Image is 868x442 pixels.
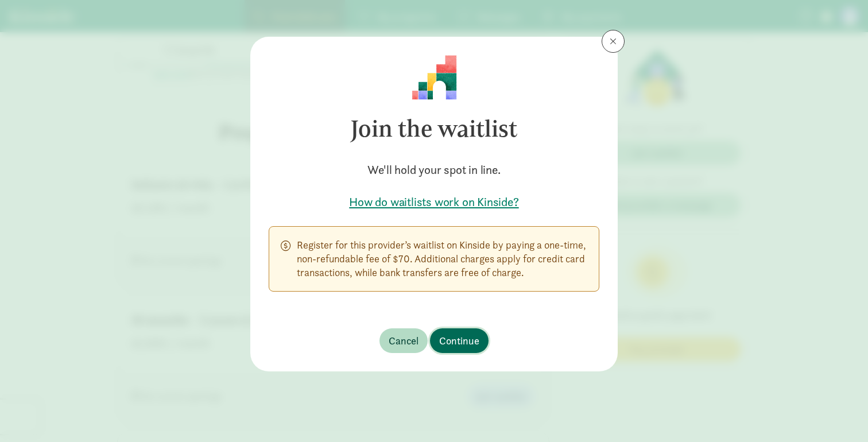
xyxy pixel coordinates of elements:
button: Continue [430,328,489,353]
span: Cancel [389,333,418,348]
p: Register for this provider’s waitlist on Kinside by paying a one-time, non-refundable fee of $70.... [297,238,587,280]
a: How do waitlists work on Kinside? [269,194,599,210]
h5: We'll hold your spot in line. [269,162,599,178]
h3: Join the waitlist [269,100,599,157]
span: Continue [439,333,479,348]
button: Cancel [379,328,428,353]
